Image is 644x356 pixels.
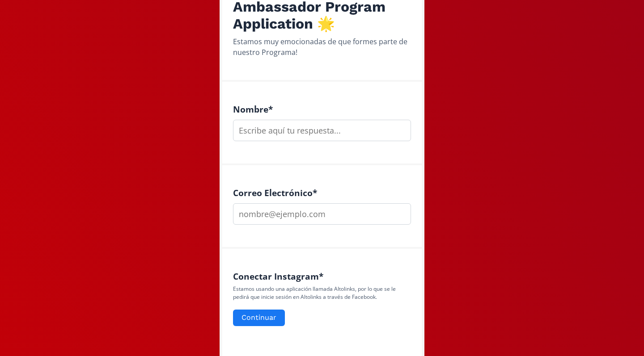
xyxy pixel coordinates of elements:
p: Estamos usando una aplicación llamada Altolinks, por lo que se le pedirá que inicie sesión en Alt... [233,285,411,301]
h4: Correo Electrónico * [233,188,411,198]
button: Continuar [233,310,285,326]
input: nombre@ejemplo.com [233,203,411,225]
h4: Conectar Instagram * [233,271,411,281]
input: Escribe aquí tu respuesta... [233,120,411,141]
div: Estamos muy emocionadas de que formes parte de nuestro Programa! [233,36,411,58]
h4: Nombre * [233,104,411,114]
